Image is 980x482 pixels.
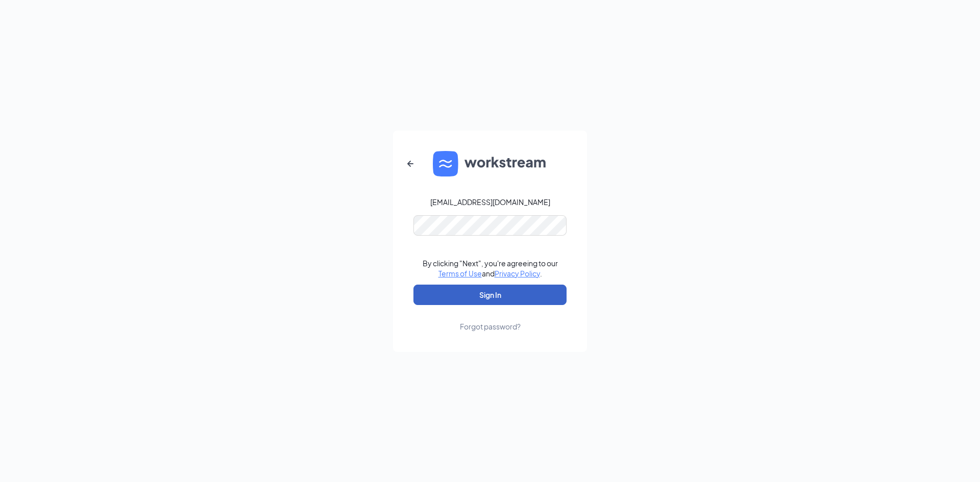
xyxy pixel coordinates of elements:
[438,269,482,278] a: Terms of Use
[398,151,423,176] button: ArrowLeftNew
[433,151,547,176] img: WS logo and Workstream text
[495,269,540,278] a: Privacy Policy
[423,258,558,278] div: By clicking "Next", you're agreeing to our and .
[413,285,567,305] button: Sign In
[404,158,416,170] svg: ArrowLeftNew
[460,305,521,332] a: Forgot password?
[460,321,521,332] div: Forgot password?
[430,197,550,207] div: [EMAIL_ADDRESS][DOMAIN_NAME]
